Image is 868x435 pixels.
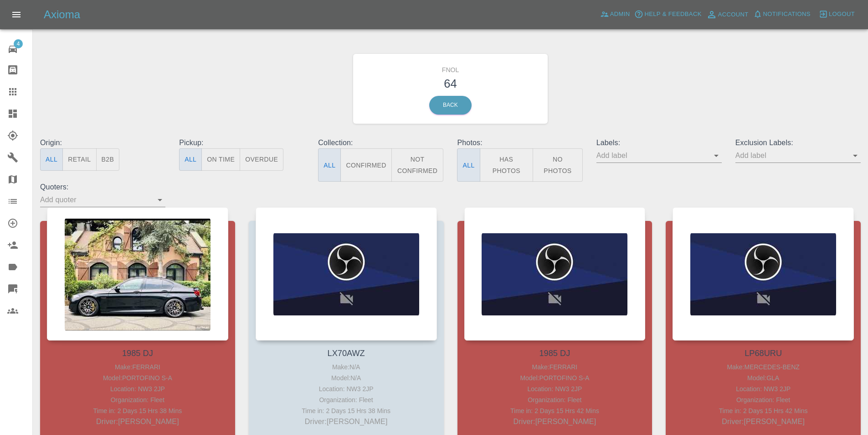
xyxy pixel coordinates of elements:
button: Open [154,194,166,206]
div: Organization: Fleet [258,394,435,405]
div: Make: FERRARI [467,362,643,372]
div: Organization: Fleet [675,394,852,405]
button: Open [849,149,862,162]
div: Make: FERRARI [49,362,226,372]
div: Location: NW3 2JP [675,383,852,394]
button: Retail [62,148,96,171]
button: Open drawer [5,4,27,26]
p: Collection: [318,137,443,148]
div: Time in: 2 Days 15 Hrs 42 Mins [675,405,852,416]
span: Logout [829,9,855,20]
button: Help & Feedback [632,7,704,21]
p: Pickup: [179,137,304,148]
button: Logout [817,7,857,21]
button: Notifications [751,7,813,21]
h6: FNOL [360,61,541,75]
p: Driver: [PERSON_NAME] [258,416,435,427]
input: Add quoter [40,193,152,207]
div: Time in: 2 Days 15 Hrs 38 Mins [49,405,226,416]
button: Open [710,149,723,162]
div: Time in: 2 Days 15 Hrs 38 Mins [258,405,435,416]
p: Origin: [40,137,165,148]
button: No Photos [533,148,583,182]
span: Account [718,10,749,20]
div: Location: NW3 2JP [49,383,226,394]
input: Add label [596,148,708,162]
a: 1985 DJ [539,349,570,358]
div: Organization: Fleet [467,394,643,405]
div: Location: NW3 2JP [467,383,643,394]
a: 1985 DJ [122,349,153,358]
div: Model: PORTOFINO S-A [467,372,643,383]
button: All [179,148,202,171]
button: All [40,148,63,171]
a: Back [429,96,472,115]
button: Not Confirmed [391,148,444,182]
button: On Time [201,148,240,171]
p: Photos: [457,137,582,148]
h3: 64 [360,75,541,92]
p: Driver: [PERSON_NAME] [49,416,226,427]
p: Labels: [596,137,722,148]
span: 4 [14,39,23,48]
button: All [457,148,480,182]
a: LP68URU [745,349,782,358]
span: Notifications [763,9,811,20]
div: Time in: 2 Days 15 Hrs 42 Mins [467,405,643,416]
button: B2B [96,148,120,171]
div: Make: N/A [258,362,435,372]
p: Driver: [PERSON_NAME] [675,416,852,427]
span: Admin [610,9,630,20]
span: Help & Feedback [644,9,701,20]
div: Location: NW3 2JP [258,383,435,394]
button: Has Photos [480,148,534,182]
button: Overdue [240,148,283,171]
p: Driver: [PERSON_NAME] [467,416,643,427]
div: Make: MERCEDES-BENZ [675,362,852,372]
h5: Axioma [44,7,80,22]
div: Organization: Fleet [49,394,226,405]
div: Model: GLA [675,372,852,383]
input: Add label [735,148,847,162]
p: Quoters: [40,182,165,193]
a: LX70AWZ [328,349,365,358]
div: Model: N/A [258,372,435,383]
button: All [318,148,341,182]
button: Confirmed [340,148,391,182]
div: Model: PORTOFINO S-A [49,372,226,383]
p: Exclusion Labels: [735,137,861,148]
a: Admin [598,7,632,21]
a: Account [704,7,751,22]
